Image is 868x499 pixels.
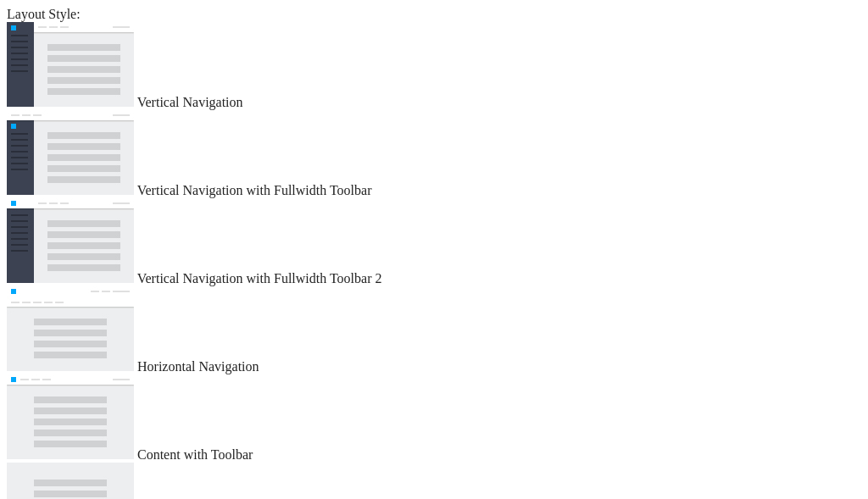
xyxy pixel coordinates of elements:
md-radio-button: Vertical Navigation with Fullwidth Toolbar [7,110,861,198]
md-radio-button: Horizontal Navigation [7,286,861,374]
md-radio-button: Content with Toolbar [7,374,861,463]
img: content-with-toolbar.jpg [7,374,134,459]
md-radio-button: Vertical Navigation with Fullwidth Toolbar 2 [7,198,861,286]
md-radio-button: Vertical Navigation [7,22,861,110]
img: horizontal-nav.jpg [7,286,134,371]
span: Content with Toolbar [137,447,253,462]
div: Layout Style: [7,7,861,22]
img: vertical-nav-with-full-toolbar.jpg [7,110,134,195]
span: Vertical Navigation with Fullwidth Toolbar [137,183,372,197]
span: Vertical Navigation [137,95,243,109]
img: vertical-nav.jpg [7,22,134,107]
img: vertical-nav-with-full-toolbar-2.jpg [7,198,134,283]
span: Horizontal Navigation [137,359,259,374]
span: Vertical Navigation with Fullwidth Toolbar 2 [137,271,382,286]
